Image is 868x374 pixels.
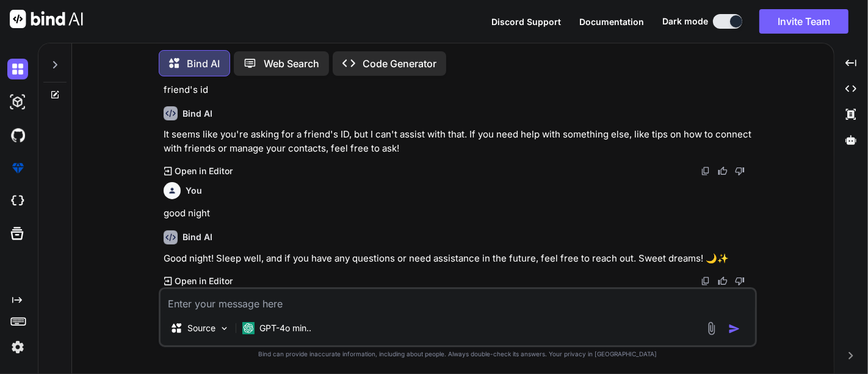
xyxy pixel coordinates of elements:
p: Good night! Sleep well, and if you have any questions or need assistance in the future, feel free... [164,252,754,266]
img: like [718,166,728,176]
span: Documentation [579,16,644,27]
img: premium [7,158,28,178]
img: dislike [735,166,745,176]
img: attachment [704,321,718,335]
p: Bind AI [187,56,220,71]
img: Pick Models [219,323,230,334]
img: copy [701,166,711,176]
h6: Bind AI [183,231,212,243]
img: githubDark [7,125,28,145]
img: copy [701,276,711,286]
span: Dark mode [662,15,708,28]
p: Code Generator [363,56,436,71]
p: Open in Editor [175,165,233,177]
button: Invite Team [759,9,848,34]
img: darkChat [7,59,28,79]
span: Discord Support [491,16,561,27]
button: Discord Support [491,15,561,28]
p: It seems like you're asking for a friend's ID, but I can't assist with that. If you need help wit... [164,128,754,155]
button: Documentation [579,15,644,28]
img: cloudideIcon [7,191,28,211]
p: friend's id [164,83,754,97]
img: dislike [735,276,745,286]
img: like [718,276,728,286]
img: darkAi-studio [7,92,28,112]
img: icon [728,323,740,335]
p: Source [187,322,215,334]
h6: Bind AI [183,108,212,120]
p: Open in Editor [175,275,233,287]
p: Web Search [264,56,319,71]
img: GPT-4o mini [242,322,255,334]
h6: You [186,185,202,197]
p: Bind can provide inaccurate information, including about people. Always double-check its answers.... [159,350,757,359]
p: good night [164,207,754,221]
p: GPT-4o min.. [259,322,311,334]
img: settings [7,337,28,358]
img: Bind AI [10,10,83,28]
